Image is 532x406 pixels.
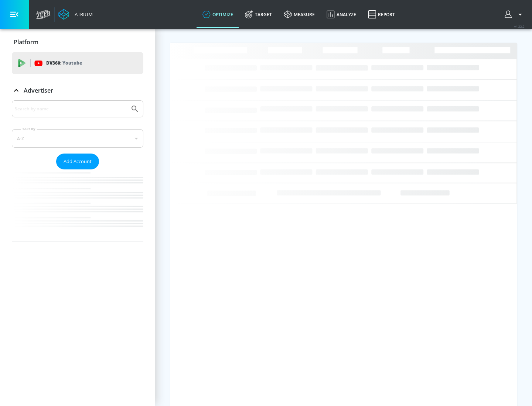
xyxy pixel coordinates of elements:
div: Atrium [72,11,93,18]
div: Advertiser [12,80,143,101]
a: Target [239,1,278,28]
button: Add Account [56,154,99,169]
label: Sort By [21,127,37,131]
a: Report [362,1,401,28]
p: Youtube [62,59,82,67]
p: DV360: [46,59,82,67]
a: Atrium [58,9,93,20]
p: Advertiser [24,86,53,94]
div: Advertiser [12,100,143,241]
p: Platform [14,38,38,46]
nav: list of Advertiser [12,169,143,241]
a: Analyze [321,1,362,28]
div: A-Z [12,129,143,148]
input: Search by name [15,104,127,114]
a: optimize [197,1,239,28]
span: v 4.22.2 [514,24,525,28]
a: measure [278,1,321,28]
span: Add Account [64,157,92,166]
div: Platform [12,32,143,52]
div: DV360: Youtube [12,52,143,74]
